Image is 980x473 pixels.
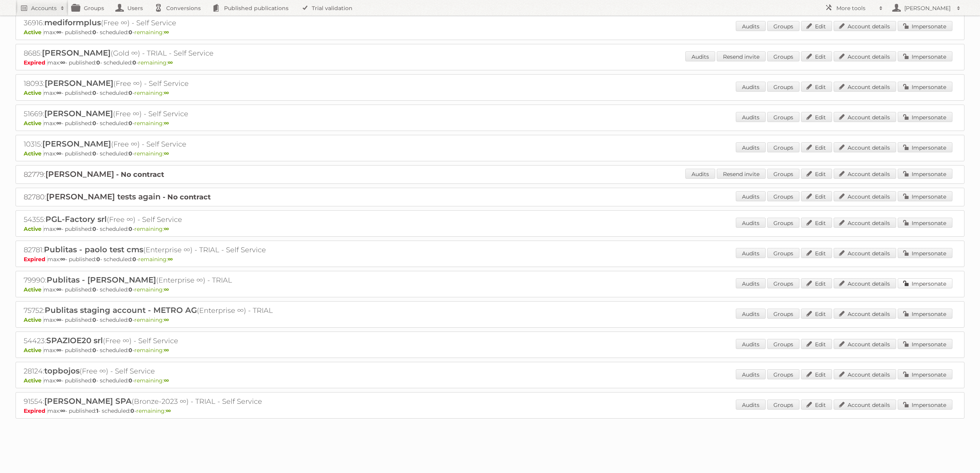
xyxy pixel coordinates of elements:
a: Account details [834,339,896,349]
strong: 0 [129,150,132,157]
span: [PERSON_NAME] [45,79,113,88]
a: Audits [736,21,766,31]
span: Expired [24,407,47,414]
strong: 0 [132,256,136,263]
span: remaining: [134,377,169,384]
h2: 51669: (Free ∞) - Self Service [24,109,295,119]
span: Active [24,286,43,293]
a: Audits [736,112,766,122]
a: Audits [736,339,766,349]
a: Audits [736,191,766,201]
a: Account details [834,169,896,179]
strong: 0 [92,286,96,293]
a: Groups [767,169,799,179]
a: Account details [834,218,896,228]
strong: 0 [92,120,96,127]
strong: ∞ [164,150,169,157]
h2: More tools [836,4,875,12]
span: remaining: [134,120,169,127]
strong: ∞ [56,316,61,323]
strong: 0 [129,316,132,323]
h2: 79990: (Enterprise ∞) - TRIAL [24,275,295,285]
strong: 0 [92,29,96,36]
span: SPAZIOE20 srl [46,336,103,345]
a: Resend invite [717,51,766,61]
p: max: - published: - scheduled: - [24,316,956,323]
h2: [PERSON_NAME] [902,4,953,12]
a: Account details [834,248,896,258]
a: Edit [801,309,832,319]
span: Publitas - paolo test cms [44,245,143,254]
span: Active [24,316,43,323]
span: remaining: [134,29,169,36]
p: max: - published: - scheduled: - [24,256,956,263]
strong: ∞ [164,377,169,384]
a: Audits [736,142,766,152]
strong: ∞ [56,150,61,157]
strong: ∞ [164,347,169,354]
strong: ∞ [56,89,61,96]
a: Groups [767,21,799,31]
a: Impersonate [898,169,952,179]
strong: ∞ [56,286,61,293]
h2: 10315: (Free ∞) - Self Service [24,139,295,149]
a: Audits [736,218,766,228]
strong: ∞ [56,225,61,232]
a: Audits [736,82,766,92]
strong: ∞ [164,225,169,232]
strong: ∞ [164,29,169,36]
strong: ∞ [56,347,61,354]
span: remaining: [134,347,169,354]
strong: 0 [132,59,136,66]
strong: 0 [129,89,132,96]
a: Groups [767,218,799,228]
strong: ∞ [60,407,65,414]
a: Edit [801,21,832,31]
strong: ∞ [164,89,169,96]
strong: 1 [96,407,98,414]
a: Audits [736,400,766,410]
span: [PERSON_NAME] tests again [46,192,161,201]
strong: 0 [92,377,96,384]
span: Active [24,120,43,127]
strong: 0 [92,347,96,354]
h2: 82781: (Enterprise ∞) - TRIAL - Self Service [24,245,295,255]
span: Active [24,29,43,36]
span: Active [24,347,43,354]
h2: 18093: (Free ∞) - Self Service [24,79,295,89]
strong: 0 [92,316,96,323]
a: Groups [767,400,799,410]
a: 82780:[PERSON_NAME] tests again - No contract [24,193,211,201]
strong: 0 [129,347,132,354]
strong: ∞ [56,29,61,36]
span: remaining: [134,316,169,323]
a: Audits [685,51,715,61]
a: Edit [801,278,832,288]
a: Groups [767,278,799,288]
a: Edit [801,82,832,92]
span: Publitas staging account - METRO AG [45,305,197,315]
h2: 8685: (Gold ∞) - TRIAL - Self Service [24,48,295,58]
p: max: - published: - scheduled: - [24,286,956,293]
span: [PERSON_NAME] [42,139,111,148]
a: Audits [736,248,766,258]
h2: 75752: (Enterprise ∞) - TRIAL [24,305,295,316]
p: max: - published: - scheduled: - [24,407,956,414]
strong: 0 [92,225,96,232]
a: Audits [736,369,766,379]
strong: - No contract [116,170,164,179]
strong: ∞ [60,256,65,263]
span: Publitas - [PERSON_NAME] [47,275,156,284]
strong: ∞ [164,120,169,127]
span: remaining: [134,150,169,157]
a: Impersonate [898,278,952,288]
a: Groups [767,142,799,152]
a: Impersonate [898,82,952,92]
a: Edit [801,112,832,122]
strong: 0 [92,89,96,96]
a: Groups [767,82,799,92]
a: 82779:[PERSON_NAME] - No contract [24,170,164,179]
p: max: - published: - scheduled: - [24,347,956,354]
a: Account details [834,82,896,92]
strong: 0 [129,29,132,36]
